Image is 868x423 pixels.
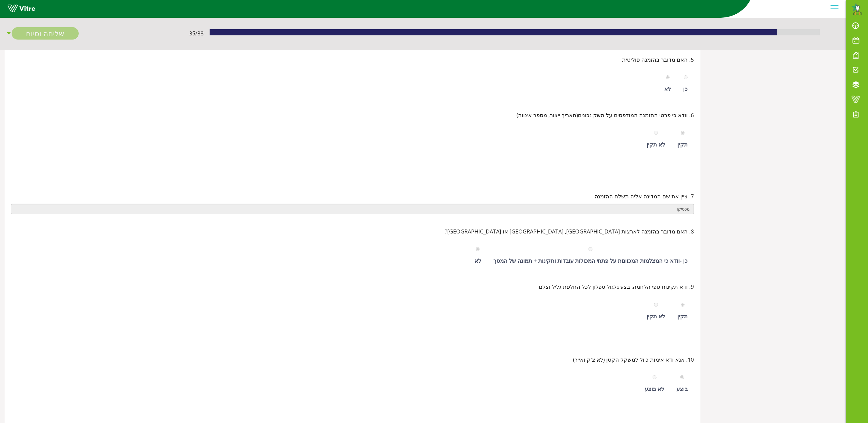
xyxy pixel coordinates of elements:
div: בוצע [677,385,688,393]
span: caret-down [6,27,12,40]
div: לא [665,85,671,93]
span: 10. אנא ודא אימות כיול למשקל הקטן (לא צ'ק ואייר) [573,355,694,364]
span: 6. וודא כי פרטי ההזמנה המודפסים על השק נכונים(תאריך ייצור, מספר אצווה) [517,111,694,119]
div: לא תקין [647,312,665,320]
span: 35 / 38 [189,29,203,38]
div: לא תקין [647,140,665,149]
div: תקין [678,312,688,320]
div: כן [683,85,688,93]
span: 8. האם מדובר בהזמנה לארצות [GEOGRAPHIC_DATA], [GEOGRAPHIC_DATA] או [GEOGRAPHIC_DATA]? [445,227,694,236]
div: כן -וודא כי המצלמות המכוונות על פתחי המכולות עובדות ותקינות + תמונה של המסך [493,256,688,265]
span: 5. האם מדובר בהזמנה פוליטית [622,55,694,64]
span: 9. ודא תקינות גופי הלחמה, בצע גלגול טפלון לכל החלפת גליל וצלם [539,282,694,291]
div: לא בוצע [645,385,665,393]
span: 7. ציין את שם המדינה אליה תשלח ההזמנה [595,192,694,201]
img: 671d9ed7-fbe6-4966-a33a-cc2d256429f3.png [851,3,863,15]
div: לא [474,256,481,265]
div: תקין [678,140,688,149]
